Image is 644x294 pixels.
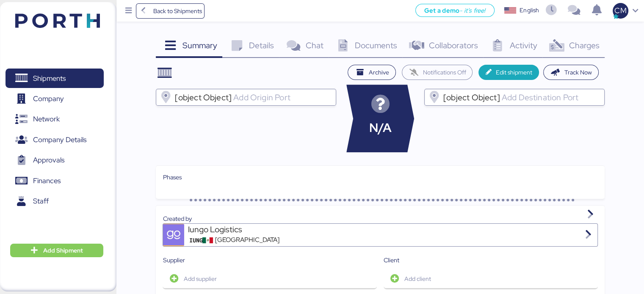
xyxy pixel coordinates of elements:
a: Network [6,110,104,129]
input: [object Object] [500,92,601,102]
span: Activity [510,40,537,51]
span: Chat [305,40,323,51]
span: Edit shipment [496,67,532,77]
span: Track Now [564,67,592,77]
span: Add client [404,274,431,284]
div: Iungo Logistics [188,224,289,235]
span: Company Details [33,134,86,146]
span: Approvals [33,154,64,166]
span: Charges [569,40,599,51]
div: English [520,6,539,15]
span: [object Object] [175,93,232,101]
a: Company [6,89,104,109]
button: Archive [348,65,396,80]
span: Details [249,40,274,51]
span: Add Shipment [43,245,83,256]
span: N/A [369,119,392,137]
button: Notifications Off [402,65,473,80]
a: Staff [6,192,104,211]
button: Edit shipment [478,65,539,80]
div: Created by [163,214,597,223]
span: Documents [355,40,397,51]
span: Summary [182,40,217,51]
input: [object Object] [232,92,332,102]
span: [GEOGRAPHIC_DATA] [215,235,279,245]
span: [object Object] [443,93,500,101]
span: Staff [33,195,49,207]
a: Shipments [6,69,104,88]
button: Add supplier [163,268,377,289]
span: Company [33,93,64,105]
span: Archive [369,67,389,77]
a: Approvals [6,151,104,170]
button: Add client [384,268,598,289]
div: Phases [163,173,597,182]
span: Shipments [33,72,66,85]
span: Back to Shipments [153,6,202,16]
span: Collaborators [429,40,478,51]
a: Back to Shipments [136,3,205,19]
button: Menu [122,4,136,18]
span: Add supplier [183,274,216,284]
span: Notifications Off [423,67,466,77]
button: Track Now [543,65,599,80]
a: Finances [6,171,104,191]
a: Company Details [6,130,104,150]
span: CM [614,5,626,16]
span: Network [33,113,60,125]
button: Add Shipment [10,244,103,257]
span: Finances [33,175,61,187]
